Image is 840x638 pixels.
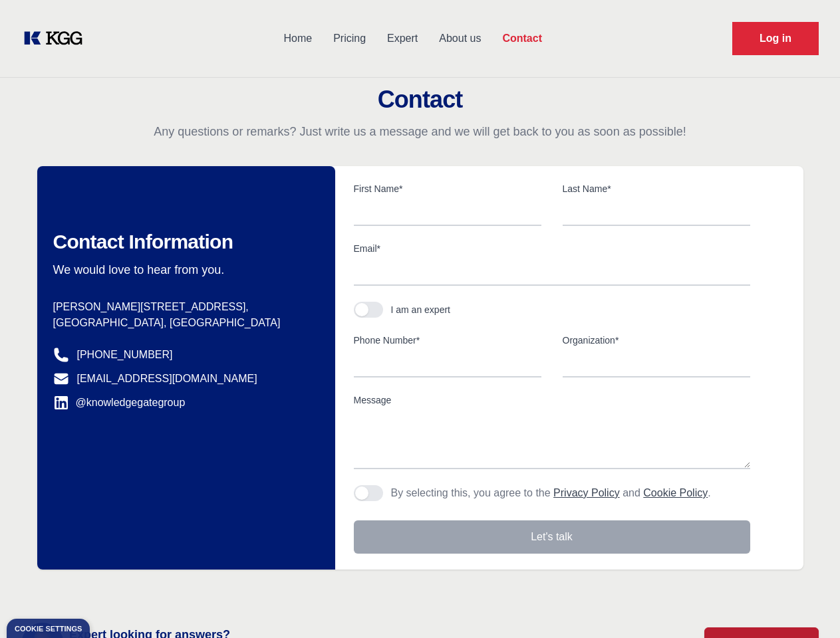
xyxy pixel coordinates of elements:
a: Pricing [323,21,376,56]
label: First Name* [354,182,541,195]
div: Cookie settings [15,625,82,633]
label: Last Name* [563,182,750,195]
p: Any questions or remarks? Just write us a message and we will get back to you as soon as possible! [16,124,824,140]
button: Let's talk [354,520,750,554]
a: @knowledgegategroup [53,395,186,411]
a: About us [428,21,491,56]
p: By selecting this, you agree to the and . [391,485,711,501]
a: [EMAIL_ADDRESS][DOMAIN_NAME] [77,371,257,387]
label: Message [354,393,750,407]
label: Phone Number* [354,334,541,347]
a: Cookie Policy [643,487,708,498]
p: [PERSON_NAME][STREET_ADDRESS], [53,299,314,315]
a: Request Demo [732,22,819,55]
h2: Contact [16,86,824,113]
a: Contact [491,21,553,56]
label: Organization* [563,334,750,347]
a: [PHONE_NUMBER] [77,347,173,363]
div: I am an expert [391,303,451,316]
h2: Contact Information [53,230,314,254]
a: Home [273,21,323,56]
a: KOL Knowledge Platform: Talk to Key External Experts (KEE) [21,28,93,49]
label: Email* [354,242,750,255]
a: Expert [376,21,428,56]
iframe: Chat Widget [773,574,840,638]
p: We would love to hear from you. [53,262,314,278]
p: [GEOGRAPHIC_DATA], [GEOGRAPHIC_DATA] [53,315,314,331]
a: Privacy Policy [553,487,620,498]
